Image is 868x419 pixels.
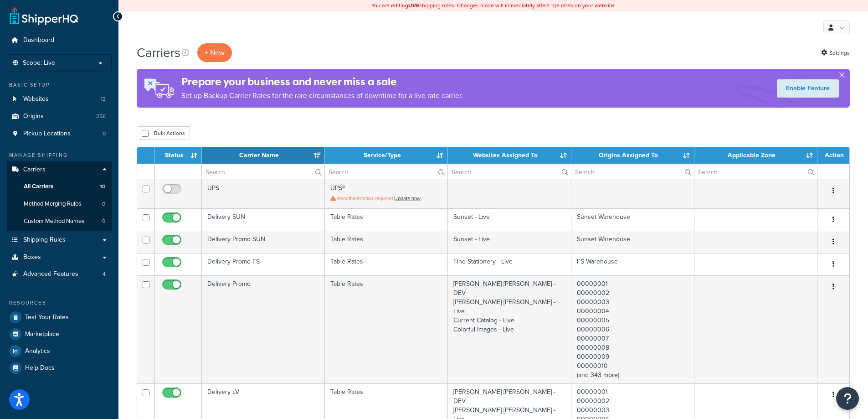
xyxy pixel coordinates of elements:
li: Carriers [7,161,112,231]
button: Open Resource Center [836,387,859,410]
a: Help Docs [7,360,112,376]
span: Custom Method Names [24,217,84,225]
span: Help Docs [25,364,55,372]
li: Advanced Features [7,266,112,283]
span: Marketplace [25,331,59,338]
div: Resources [7,299,112,307]
a: Settings [821,47,850,59]
span: Origins [23,113,44,120]
span: All Carriers [24,183,53,191]
span: Method Merging Rules [24,200,81,208]
td: Table Rates [325,253,448,275]
td: Sunset - Live [448,208,571,231]
td: Delivery Promo SUN [202,231,325,253]
td: Sunset - Live [448,231,571,253]
span: Carriers [23,166,46,174]
input: Search [202,164,324,180]
li: Custom Method Names [7,213,112,230]
img: ad-rules-rateshop-fe6ec290ccb7230408bd80ed9643f0289d75e0ffd9eb532fc0e269fcd187b520.png [137,69,181,108]
td: Table Rates [325,275,448,383]
td: UPS [202,180,325,208]
td: Delivery SUN [202,208,325,231]
span: Boxes [23,253,41,261]
li: Websites [7,91,112,108]
li: Origins [7,108,112,125]
input: Search [694,164,817,180]
a: Origins 356 [7,108,112,125]
span: 0 [102,217,105,225]
a: Update now [394,195,421,202]
td: Table Rates [325,231,448,253]
a: Carriers [7,161,112,178]
div: Manage Shipping [7,151,112,159]
td: Fine Stationery - Live [448,253,571,275]
td: Delivery Promo FS [202,253,325,275]
span: 356 [96,113,106,120]
a: Marketplace [7,326,112,342]
a: Shipping Rules [7,232,112,248]
button: Bulk Actions [137,126,190,140]
a: Advanced Features 4 [7,266,112,283]
li: Pickup Locations [7,125,112,142]
span: 10 [100,183,105,191]
h4: Prepare your business and never miss a sale [181,74,463,89]
a: ShipperHQ Home [10,7,78,25]
span: Websites [23,95,49,103]
p: Set up Backup Carrier Rates for the rare circumstances of downtime for a live rate carrier. [181,89,463,102]
li: Method Merging Rules [7,196,112,212]
h1: Carriers [137,44,180,62]
th: Service/Type: activate to sort column ascending [325,147,448,164]
td: Sunset Warehouse [571,231,694,253]
a: Test Your Rates [7,309,112,326]
td: Table Rates [325,208,448,231]
a: Pickup Locations 0 [7,125,112,142]
th: Carrier Name: activate to sort column ascending [202,147,325,164]
th: Applicable Zone: activate to sort column ascending [694,147,817,164]
b: LIVE [408,1,419,10]
button: + New [197,43,232,62]
th: Status: activate to sort column ascending [155,147,202,164]
span: Pickup Locations [23,130,71,138]
th: Websites Assigned To: activate to sort column ascending [448,147,571,164]
li: All Carriers [7,178,112,195]
span: Scope: Live [23,59,55,67]
input: Search [448,164,570,180]
span: Dashboard [23,36,54,44]
th: Origins Assigned To: activate to sort column ascending [571,147,694,164]
a: Dashboard [7,32,112,49]
span: Analytics [25,347,50,355]
span: Test Your Rates [25,314,69,321]
td: [PERSON_NAME] [PERSON_NAME] - DEV [PERSON_NAME] [PERSON_NAME] - Live Current Catalog - Live Color... [448,275,571,383]
span: 12 [101,95,106,103]
div: Basic Setup [7,81,112,89]
th: Action [817,147,849,164]
span: 4 [103,270,106,278]
td: Sunset Warehouse [571,208,694,231]
input: Search [325,164,447,180]
a: Analytics [7,343,112,359]
td: UPS® [325,180,448,208]
td: Delivery Promo [202,275,325,383]
span: Reauthentication required [337,195,393,202]
td: FS Warehouse [571,253,694,275]
td: 00000001 00000002 00000003 00000004 00000005 00000006 00000007 00000008 00000009 00000010 (and 34... [571,275,694,383]
a: Enable Feature [777,79,839,98]
span: Advanced Features [23,270,78,278]
span: 0 [103,130,106,138]
span: Shipping Rules [23,236,66,244]
a: Method Merging Rules 0 [7,196,112,212]
a: All Carriers 10 [7,178,112,195]
a: Boxes [7,249,112,266]
input: Search [571,164,694,180]
a: Websites 12 [7,91,112,108]
span: 0 [102,200,105,208]
a: Custom Method Names 0 [7,213,112,230]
